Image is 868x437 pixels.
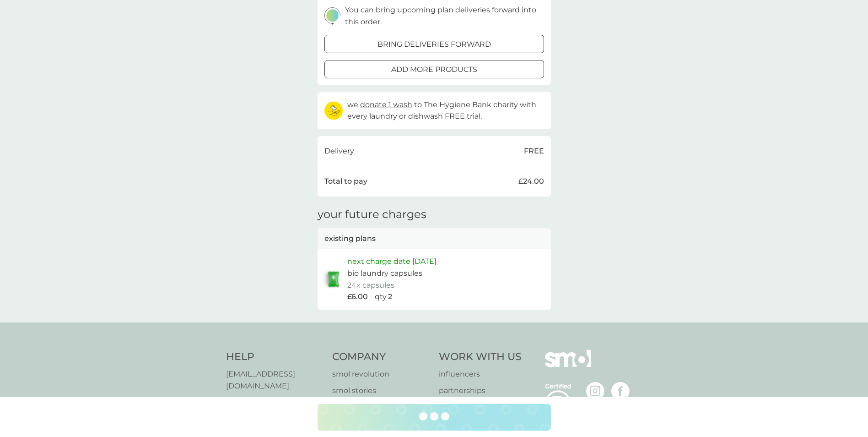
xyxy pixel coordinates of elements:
button: bring deliveries forward [324,35,544,53]
p: £6.00 [347,291,368,303]
img: smol [545,350,591,381]
p: You can bring upcoming plan deliveries forward into this order. [345,4,544,27]
p: qty [375,291,387,303]
span: donate 1 wash [360,100,412,109]
p: FREE [524,145,544,157]
h4: Help [226,350,323,364]
p: £24.00 [518,175,544,187]
a: partnerships [439,385,522,397]
p: 2 [388,291,392,303]
a: smol stories [332,385,430,397]
p: bring deliveries forward [377,38,491,50]
p: Delivery [324,145,354,157]
img: visit the smol Facebook page [611,382,630,400]
button: add more products [324,60,544,78]
p: existing plans [324,233,376,245]
p: Total to pay [324,175,367,187]
a: smol revolution [332,368,430,380]
p: 24x capsules [347,279,394,291]
a: [EMAIL_ADDRESS][DOMAIN_NAME] [226,368,323,392]
p: next charge date [DATE] [347,256,437,268]
img: delivery-schedule.svg [324,7,340,24]
h4: Company [332,350,430,364]
p: add more products [391,64,477,76]
p: we to The Hygiene Bank charity with every laundry or dishwash FREE trial. [347,99,544,122]
h4: Work With Us [439,350,522,364]
img: visit the smol Instagram page [586,382,604,400]
h3: your future charges [318,208,426,221]
p: bio laundry capsules [347,268,422,279]
a: influencers [439,368,522,380]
